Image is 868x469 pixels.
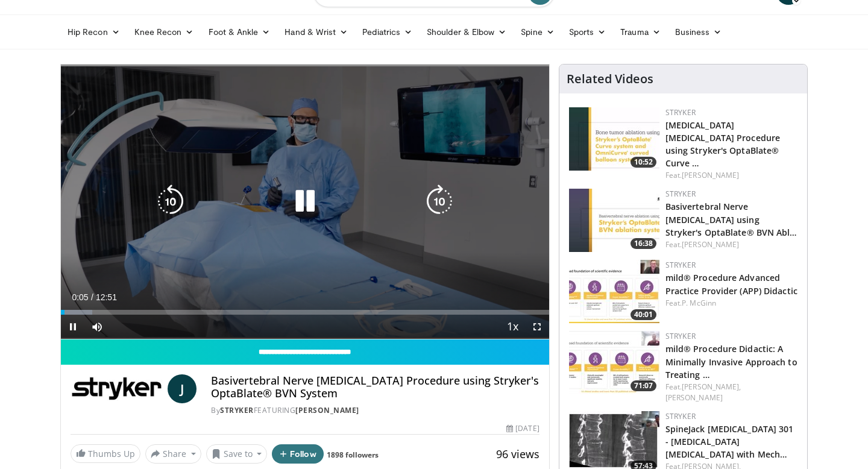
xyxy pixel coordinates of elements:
a: J [168,374,197,403]
button: Pause [61,315,85,339]
span: 10:52 [631,157,656,168]
span: 40:01 [631,309,656,320]
a: Stryker [665,260,696,270]
a: Basivertebral Nerve [MEDICAL_DATA] using Stryker's OptaBlate® BVN Abl… [665,201,797,238]
a: 1898 followers [327,450,379,460]
img: 0f0d9d51-420c-42d6-ac87-8f76a25ca2f4.150x105_q85_crop-smart_upscale.jpg [569,107,659,171]
a: Stryker [665,107,696,118]
button: Mute [85,315,109,339]
a: 71:07 [569,331,659,394]
a: mild® Procedure Didactic: A Minimally Invasive Approach to Treating … [665,343,797,380]
a: Stryker [665,411,696,421]
img: efc84703-49da-46b6-9c7b-376f5723817c.150x105_q85_crop-smart_upscale.jpg [569,189,659,252]
a: Pediatrics [355,20,420,44]
div: [DATE] [506,423,539,434]
span: 16:38 [631,238,656,249]
div: Feat. [665,382,797,403]
a: P. McGinn [682,298,716,308]
button: Playback Rate [501,315,525,339]
a: Stryker [665,189,696,199]
video-js: Video Player [61,65,549,339]
a: 40:01 [569,260,659,323]
a: Foot & Ankle [201,20,278,44]
a: Stryker [220,405,254,415]
span: 96 views [496,447,539,461]
a: Knee Recon [127,20,201,44]
a: Spine [514,20,561,44]
a: Shoulder & Elbow [420,20,514,44]
img: 9d4bc2db-bb55-4b2e-be96-a2b6c3db8f79.150x105_q85_crop-smart_upscale.jpg [569,331,659,394]
button: Save to [206,444,268,464]
span: 12:51 [96,292,117,302]
div: Feat. [665,239,797,250]
a: Sports [562,20,614,44]
a: mild® Procedure Advanced Practice Provider (APP) Didactic [665,272,797,296]
a: Trauma [613,20,668,44]
span: 0:05 [72,292,88,302]
a: [PERSON_NAME], [682,382,741,392]
div: Feat. [665,298,797,309]
a: [PERSON_NAME] [682,170,739,180]
a: [PERSON_NAME] [665,392,723,403]
a: 10:52 [569,107,659,171]
a: Business [668,20,729,44]
img: Stryker [71,374,163,403]
a: Thumbs Up [71,444,140,463]
span: 71:07 [631,380,656,391]
button: Share [145,444,201,464]
h4: Related Videos [567,72,653,86]
a: SpineJack [MEDICAL_DATA] 301 - [MEDICAL_DATA] [MEDICAL_DATA] with Mech… [665,423,794,460]
a: [PERSON_NAME] [682,239,739,250]
a: [MEDICAL_DATA] [MEDICAL_DATA] Procedure using Stryker's OptaBlate® Curve … [665,119,780,169]
button: Follow [272,444,324,464]
div: By FEATURING [211,405,539,416]
img: 4f822da0-6aaa-4e81-8821-7a3c5bb607c6.150x105_q85_crop-smart_upscale.jpg [569,260,659,323]
a: 16:38 [569,189,659,252]
a: [PERSON_NAME] [295,405,359,415]
h4: Basivertebral Nerve [MEDICAL_DATA] Procedure using Stryker's OptaBlate® BVN System [211,374,539,400]
a: Hip Recon [60,20,127,44]
div: Progress Bar [61,310,549,315]
button: Fullscreen [525,315,549,339]
span: / [91,292,93,302]
a: Stryker [665,331,696,341]
a: Hand & Wrist [277,20,355,44]
div: Feat. [665,170,797,181]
